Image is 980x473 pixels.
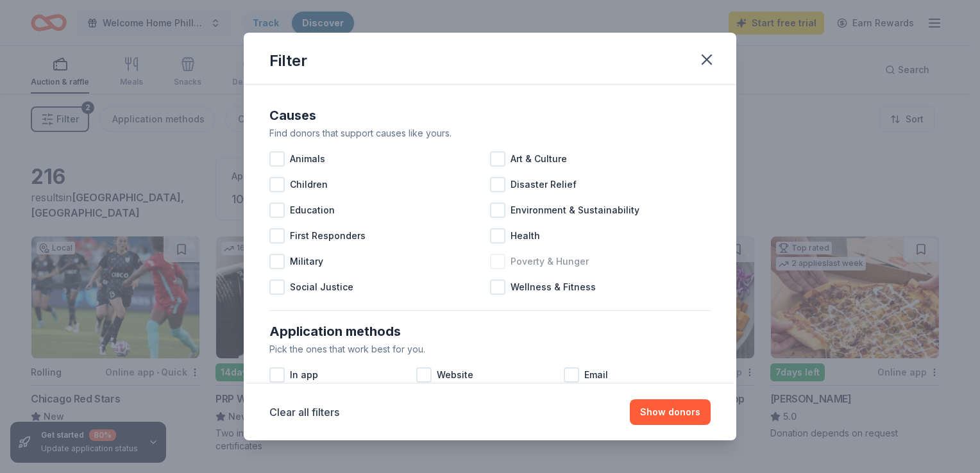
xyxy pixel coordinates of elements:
[290,228,366,244] span: First Responders
[630,399,711,425] button: Show donors
[584,367,608,383] span: Email
[290,254,323,269] span: Military
[290,177,328,192] span: Children
[511,228,540,244] span: Health
[269,51,307,71] div: Filter
[269,126,711,141] div: Find donors that support causes like yours.
[290,367,318,383] span: In app
[511,254,589,269] span: Poverty & Hunger
[290,279,353,295] span: Social Justice
[437,367,473,383] span: Website
[269,105,711,126] div: Causes
[269,321,711,342] div: Application methods
[511,279,596,295] span: Wellness & Fitness
[269,404,339,420] button: Clear all filters
[511,151,567,167] span: Art & Culture
[290,203,335,218] span: Education
[290,151,325,167] span: Animals
[269,342,711,357] div: Pick the ones that work best for you.
[511,177,577,192] span: Disaster Relief
[511,203,639,218] span: Environment & Sustainability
